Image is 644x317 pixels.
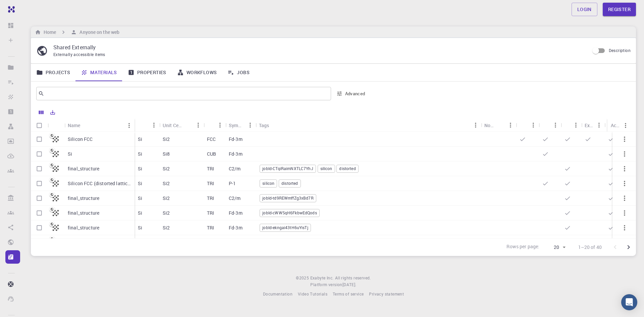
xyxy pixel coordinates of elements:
[607,119,631,132] div: Actions
[215,120,225,130] button: Menu
[138,180,142,187] p: Si
[163,210,170,216] p: Si2
[581,119,604,132] div: Ext+lnk
[53,43,584,51] p: Shared Externally
[53,52,105,57] span: Externally accessible items
[506,243,539,251] p: Rows per page:
[47,107,58,118] button: Export
[222,64,255,81] a: Jobs
[64,119,135,132] div: Name
[229,180,236,187] p: P-1
[571,120,581,130] button: Menu
[48,119,64,132] div: Icon
[259,119,269,132] div: Tags
[163,224,170,231] p: Si2
[80,120,91,131] button: Sort
[138,195,142,202] p: Si
[245,120,256,130] button: Menu
[193,120,204,130] button: Menu
[603,3,636,16] a: Register
[369,291,404,297] span: Privacy statement
[369,291,404,298] a: Privacy statement
[229,210,243,216] p: Fd-3m
[36,107,47,118] button: Columns
[256,119,481,132] div: Tags
[68,165,99,172] p: final_structure
[260,225,310,230] span: jobId-ekngai43tH6uYisTj
[207,120,218,130] button: Sort
[611,119,620,132] div: Actions
[542,243,568,252] div: 20
[138,136,142,143] p: Si
[68,136,93,143] p: Silicon FCC
[159,119,204,132] div: Unit Cell Formula
[77,29,119,36] h6: Anyone on the web
[68,180,131,187] p: Silicon FCC (distorted lattice)
[263,291,292,298] a: Documentation
[5,6,15,13] img: logo
[229,165,241,172] p: C2/m
[298,291,327,298] a: Video Tutorials
[260,166,315,171] span: jobId-CTqiRaimNXTLC7YhJ
[229,195,241,202] p: C2/m
[204,119,225,132] div: Lattice
[333,291,364,297] span: Terms of service
[260,180,277,186] span: silicon
[342,281,357,288] a: [DATE].
[550,120,561,130] button: Menu
[31,64,75,81] a: Projects
[621,294,637,310] div: Open Intercom Messenger
[572,3,597,16] a: Login
[260,210,319,216] span: jobId-cWWSqH6FkbwEdQods
[124,120,135,131] button: Menu
[561,119,581,132] div: Public
[310,281,342,288] span: Platform version
[207,224,214,231] p: TRI
[516,119,539,132] div: Default
[34,29,121,36] nav: breadcrumb
[75,64,122,81] a: Materials
[68,224,99,231] p: final_structure
[620,120,631,131] button: Menu
[269,120,280,130] button: Sort
[279,180,300,186] span: distorted
[138,120,149,130] button: Sort
[229,136,243,143] p: Fd-3m
[310,275,334,280] span: Exabyte Inc.
[207,151,216,157] p: CUB
[207,195,214,202] p: TRI
[310,275,334,281] a: Exabyte Inc.
[594,120,604,130] button: Menu
[481,119,516,132] div: Non-periodic
[163,165,170,172] p: Si2
[578,244,602,251] p: 1–20 of 40
[172,64,222,81] a: Workflows
[19,280,20,288] p: Documentation
[163,136,170,143] p: Si2
[333,291,364,298] a: Terms of service
[207,165,214,172] p: TRI
[609,48,631,53] span: Description
[138,165,142,172] p: Si
[542,120,553,130] button: Sort
[163,195,170,202] p: Si2
[494,120,505,130] button: Sort
[263,291,292,297] span: Documentation
[622,241,635,254] button: Go to next page
[163,119,182,132] div: Unit Cell Formula
[68,210,99,216] p: final_structure
[564,120,575,130] button: Sort
[138,224,142,231] p: Si
[135,119,159,132] div: Formula
[296,275,310,281] span: © 2025
[207,136,216,143] p: FCC
[182,120,193,130] button: Sort
[68,195,99,202] p: final_structure
[122,64,172,81] a: Properties
[298,291,327,297] span: Video Tutorials
[337,166,358,171] span: distorted
[229,224,243,231] p: Fd-3m
[318,166,335,171] span: silicon
[207,180,214,187] p: TRI
[539,119,561,132] div: Shared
